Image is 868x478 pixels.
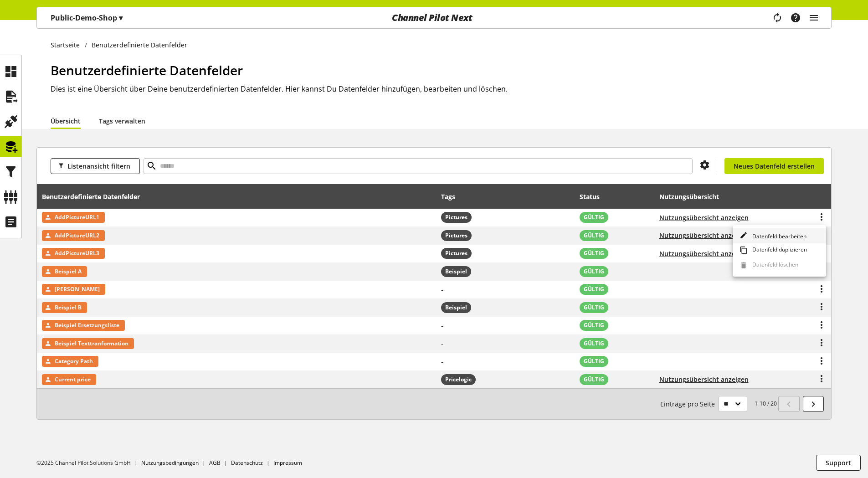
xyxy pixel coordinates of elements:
[441,321,443,330] span: -
[51,116,81,126] a: Übersicht
[584,231,604,240] span: GÜLTIG
[55,302,82,313] span: Beispiel B
[584,285,604,293] span: GÜLTIG
[51,40,85,50] a: Startseite
[42,192,149,201] div: Benutzerdefinierte Datenfelder
[826,458,851,468] span: Support
[584,267,604,276] span: GÜLTIG
[231,459,263,467] a: Datenschutz
[51,12,123,23] p: Public-Demo-Shop
[445,213,467,221] span: Pictures
[51,83,832,94] h2: Dies ist eine Übersicht über Deine benutzerdefinierten Datenfelder. Hier kannst Du Datenfelder hi...
[445,249,467,257] span: Pictures
[55,338,128,349] span: Beispiel Texttranformation
[659,213,749,222] button: Nutzungsübersicht anzeigen
[55,356,93,367] span: Category Path
[55,230,99,241] span: AddPictureURL2
[55,266,82,277] span: Beispiel A
[55,212,99,223] span: AddPictureURL1
[55,374,91,385] span: Current price
[659,192,728,201] div: Nutzungsübersicht
[584,303,604,312] span: GÜLTIG
[441,357,443,366] span: -
[51,158,140,174] button: Listenansicht filtern
[445,303,467,312] span: Beispiel
[441,374,476,385] span: Pricelogic
[55,284,100,295] span: Beispiel Arne
[724,158,824,174] a: Neues Datenfeld erstellen
[445,231,467,240] span: Pictures
[733,228,826,243] a: Datenfeld bearbeiten
[55,320,119,331] span: Beispiel Ersetzungsliste
[119,13,123,23] span: ▾
[441,266,471,277] span: Beispiel
[441,339,443,348] span: -
[273,459,302,467] a: Impressum
[659,375,749,384] button: Nutzungsübersicht anzeigen
[580,192,609,201] div: Status
[36,7,832,29] nav: main navigation
[584,357,604,365] span: GÜLTIG
[441,302,471,313] span: Beispiel
[749,232,806,240] span: Datenfeld bearbeiten
[36,459,141,467] li: ©2025 Channel Pilot Solutions GmbH
[55,248,99,259] span: AddPictureURL3
[749,246,807,256] span: Datenfeld duplizieren
[441,192,455,201] div: Tags
[749,261,798,271] span: Datenfeld löschen
[99,116,145,126] a: Tags verwalten
[659,231,749,240] button: Nutzungsübersicht anzeigen
[660,399,719,409] span: Einträge pro Seite
[584,213,604,221] span: GÜLTIG
[141,459,199,467] a: Nutzungsbedingungen
[584,321,604,329] span: GÜLTIG
[445,375,472,384] span: Pricelogic
[441,212,472,223] span: Pictures
[584,375,604,384] span: GÜLTIG
[816,455,861,471] button: Support
[660,396,777,412] small: 1-10 / 20
[441,230,472,241] span: Pictures
[584,249,604,257] span: GÜLTIG
[209,459,221,467] a: AGB
[441,248,472,259] span: Pictures
[441,285,443,294] span: -
[734,161,815,171] span: Neues Datenfeld erstellen
[51,62,243,79] span: Benutzerdefinierte Datenfelder
[445,267,467,276] span: Beispiel
[67,161,130,171] span: Listenansicht filtern
[659,249,749,258] button: Nutzungsübersicht anzeigen
[584,339,604,348] span: GÜLTIG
